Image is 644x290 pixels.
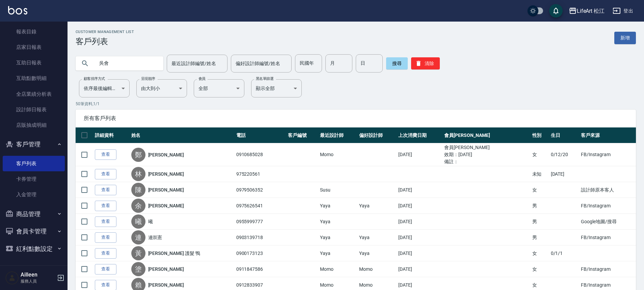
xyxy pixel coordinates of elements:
td: 女 [531,261,549,277]
td: 0900173123 [235,245,286,261]
td: FB/Instagram [579,230,636,245]
a: [PERSON_NAME] [148,266,184,272]
td: Momo [318,261,357,277]
div: 黃 [131,246,145,260]
td: [DATE] [397,143,442,166]
input: 搜尋關鍵字 [95,54,158,72]
p: 50 筆資料, 1 / 1 [76,101,636,107]
td: Momo [357,261,397,277]
ul: 備註： [444,158,529,165]
h5: Ailleen [21,271,55,278]
button: LifeArt 松江 [566,4,608,18]
a: 客戶列表 [3,156,65,171]
a: 連崇憲 [148,234,162,241]
a: 設計師日報表 [3,102,65,117]
td: Yaya [357,245,397,261]
td: [DATE] [397,261,442,277]
a: [PERSON_NAME] [148,151,184,158]
a: 曦 [148,218,153,225]
a: 查看 [95,216,116,227]
a: 店家日報表 [3,39,65,55]
label: 黑名單篩選 [256,76,273,81]
td: [DATE] [397,198,442,214]
th: 詳細資料 [93,127,130,143]
button: 會員卡管理 [3,223,65,240]
th: 上次消費日期 [397,127,442,143]
a: 查看 [95,149,116,160]
td: 設計師原本客人 [579,182,636,198]
div: 余 [131,199,145,213]
a: 查看 [95,232,116,243]
td: Yaya [318,198,357,214]
td: 男 [531,198,549,214]
label: 呈現順序 [141,76,155,81]
td: [DATE] [397,245,442,261]
th: 客戶編號 [286,127,319,143]
a: 報表目錄 [3,24,65,39]
a: 查看 [95,201,116,211]
h3: 客戶列表 [76,37,134,46]
img: Person [5,271,19,285]
a: [PERSON_NAME] [148,186,184,193]
th: 姓名 [130,127,235,143]
th: 最近設計師 [318,127,357,143]
div: 塗 [131,262,145,276]
a: [PERSON_NAME] [148,171,184,177]
div: 由大到小 [136,79,187,97]
button: save [549,4,563,18]
a: 查看 [95,169,116,179]
td: 男 [531,214,549,230]
div: 全部 [194,79,244,97]
td: FB/Instagram [579,143,636,166]
td: [DATE] [397,182,442,198]
th: 生日 [549,127,580,143]
th: 性別 [531,127,549,143]
td: Yaya [357,198,397,214]
th: 電話 [235,127,286,143]
td: Susu [318,182,357,198]
button: 清除 [411,57,440,69]
td: 男 [531,230,549,245]
td: 0/1/1 [549,245,580,261]
td: Yaya [318,214,357,230]
td: [DATE] [397,214,442,230]
td: 0910685028 [235,143,286,166]
td: 女 [531,143,549,166]
div: 林 [131,167,145,181]
div: 依序最後編輯時間 [79,79,130,97]
ul: 會員[PERSON_NAME] [444,144,529,151]
a: 卡券管理 [3,171,65,187]
label: 會員 [198,76,206,81]
a: [PERSON_NAME] [148,282,184,288]
th: 會員[PERSON_NAME] [442,127,530,143]
td: 0911847586 [235,261,286,277]
a: 互助點數明細 [3,70,65,86]
span: 所有客戶列表 [84,115,628,122]
td: 女 [531,182,549,198]
td: [DATE] [549,166,580,182]
td: 0/12/20 [549,143,580,166]
td: 0979506352 [235,182,286,198]
div: 曦 [131,214,145,229]
td: Momo [318,143,357,166]
div: LifeArt 松江 [577,7,605,15]
a: 查看 [95,248,116,259]
a: 入金管理 [3,187,65,202]
div: 陳 [131,183,145,197]
td: 0903139718 [235,230,286,245]
a: 全店業績分析表 [3,86,65,102]
ul: 效期： [DATE] [444,151,529,158]
a: 查看 [95,185,116,195]
h2: Customer Management List [76,30,134,34]
div: 鄭 [131,148,145,162]
button: 客戶管理 [3,136,65,153]
a: 店販抽成明細 [3,117,65,133]
td: Yaya [318,245,357,261]
p: 服務人員 [21,278,55,284]
div: 顯示全部 [251,79,302,97]
td: Google地圖/搜尋 [579,214,636,230]
th: 偏好設計師 [357,127,397,143]
a: [PERSON_NAME] 護髮 鴨 [148,250,200,257]
label: 顧客排序方式 [84,76,105,81]
td: Yaya [318,230,357,245]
